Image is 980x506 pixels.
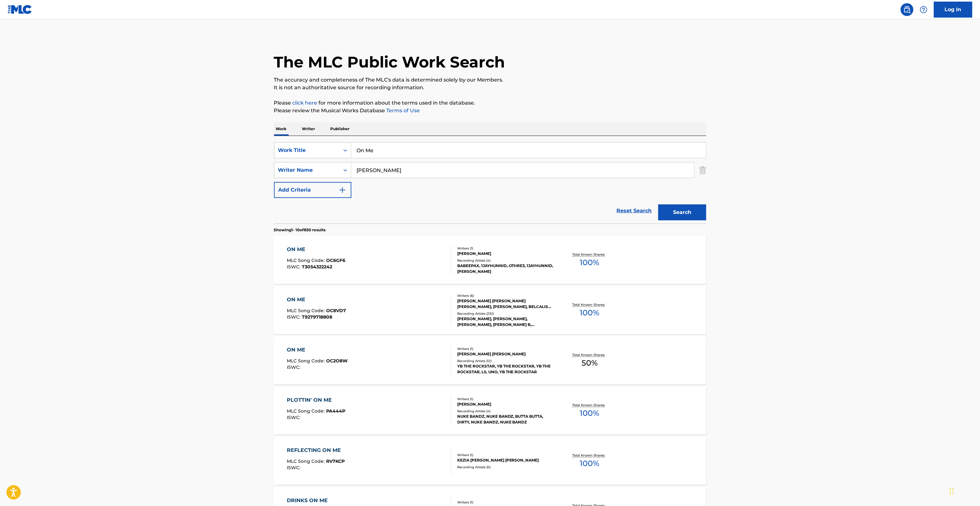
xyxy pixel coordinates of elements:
span: RV7KCP [326,458,345,464]
div: Work Title [278,146,336,154]
a: Public Search [901,3,913,16]
span: MLC Song Code : [287,257,326,263]
div: YB THE ROCKSTAR, YB THE ROCKSTAR, YB THE ROCKSTAR, LIL UNO, YB THE ROCKSTAR [457,363,554,375]
p: It is not an authoritative source for recording information. [274,84,706,91]
p: Total Known Shares: [573,352,607,357]
div: [PERSON_NAME] [457,251,554,257]
p: Total Known Shares: [573,252,607,257]
div: KEZIA [PERSON_NAME] [PERSON_NAME] [457,457,554,463]
div: Recording Artists ( 232 ) [457,311,554,316]
img: search [903,6,911,13]
div: [PERSON_NAME] [457,401,554,407]
span: MLC Song Code : [287,458,326,464]
p: Showing 1 - 10 of 850 results [274,227,326,233]
p: Publisher [329,122,352,136]
div: Drag [950,482,954,501]
p: Total Known Shares: [573,453,607,458]
div: DRINKS ON ME [287,497,347,504]
div: Writer Name [278,166,336,174]
span: 100 % [580,407,600,419]
a: ON MEMLC Song Code:OC6GF6ISWC:T3054322242Writers (1)[PERSON_NAME]Recording Artists (4)BABEEPAX, 1... [274,236,706,284]
span: 100 % [580,257,600,268]
a: REFLECTING ON MEMLC Song Code:RV7KCPISWC:Writers (1)KEZIA [PERSON_NAME] [PERSON_NAME]Recording Ar... [274,437,706,485]
span: OC2O8W [326,358,348,364]
span: MLC Song Code : [287,308,326,313]
p: Please review the Musical Works Database [274,107,706,115]
div: Recording Artists ( 0 ) [457,465,554,470]
div: Writers ( 1 ) [457,397,554,401]
span: 100 % [580,307,600,319]
span: 100 % [580,458,600,469]
div: Writers ( 1 ) [457,500,554,505]
p: Total Known Shares: [573,302,607,307]
div: NUKE BANDZ, NUKE BANDZ, BUTTA BUTTA, DIRTY, NUKE BANDZ, NUKE BANDZ [457,414,554,425]
a: click here [293,100,318,106]
div: Recording Artists ( 4 ) [457,258,554,263]
span: T9279718808 [302,314,332,320]
span: OC6GF6 [326,257,345,263]
p: The accuracy and completeness of The MLC's data is determined solely by our Members. [274,76,706,84]
span: ISWC : [287,314,302,320]
span: MLC Song Code : [287,358,326,364]
span: ISWC : [287,465,302,470]
span: OC8VD7 [326,308,346,313]
img: Delete Criterion [699,162,706,178]
div: Recording Artists ( 12 ) [457,359,554,363]
a: Log In [934,2,972,18]
span: PA444P [326,408,345,414]
a: PLOTTIN' ON MEMLC Song Code:PA444PISWC:Writers (1)[PERSON_NAME]Recording Artists (4)NUKE BANDZ, N... [274,387,706,435]
div: Writers ( 1 ) [457,346,554,351]
div: PLOTTIN' ON ME [287,396,345,404]
button: Search [658,204,706,220]
div: ON ME [287,246,345,253]
span: ISWC : [287,415,302,420]
span: ISWC : [287,364,302,370]
iframe: Chat Widget [948,475,980,506]
p: Total Known Shares: [573,403,607,407]
div: Writers ( 1 ) [457,246,554,251]
h1: The MLC Public Work Search [274,52,505,72]
div: Writers ( 1 ) [457,453,554,457]
div: Help [917,3,930,16]
form: Search Form [274,142,706,224]
img: 9d2ae6d4665cec9f34b9.svg [339,186,346,194]
div: [PERSON_NAME] [PERSON_NAME] [PERSON_NAME], [PERSON_NAME], BELCALIS [PERSON_NAME] [PERSON_NAME] [P... [457,298,554,310]
a: Reset Search [614,204,655,218]
span: 50 % [582,357,598,369]
span: T3054322242 [302,264,332,270]
img: MLC Logo [8,5,32,14]
p: Writer [300,122,317,136]
div: Recording Artists ( 4 ) [457,409,554,414]
a: Terms of Use [385,107,420,114]
a: ON MEMLC Song Code:OC2O8WISWC:Writers (1)[PERSON_NAME] [PERSON_NAME]Recording Artists (12)YB THE ... [274,336,706,384]
span: ISWC : [287,264,302,270]
div: REFLECTING ON ME [287,447,345,454]
p: Work [274,122,289,136]
div: BABEEPAX, 1JAYHUNNID, OTHRE3, 1JAYHUNNID,[PERSON_NAME] [457,263,554,274]
div: [PERSON_NAME] [PERSON_NAME] [457,351,554,357]
div: ON ME [287,346,348,354]
div: Writers ( 6 ) [457,293,554,298]
a: ON MEMLC Song Code:OC8VD7ISWC:T9279718808Writers (6)[PERSON_NAME] [PERSON_NAME] [PERSON_NAME], [P... [274,286,706,334]
img: help [920,6,928,13]
button: Add Criteria [274,182,351,198]
div: [PERSON_NAME], [PERSON_NAME], [PERSON_NAME], [PERSON_NAME] B, [GEOGRAPHIC_DATA], [PERSON_NAME] WO... [457,316,554,328]
div: ON ME [287,296,346,304]
p: Please for more information about the terms used in the database. [274,99,706,107]
span: MLC Song Code : [287,408,326,414]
